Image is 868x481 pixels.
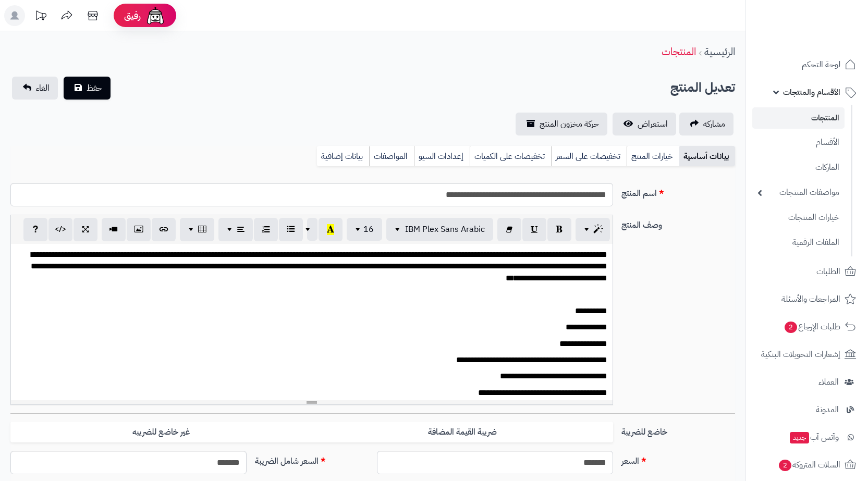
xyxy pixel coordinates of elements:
label: وصف المنتج [617,215,739,231]
span: رفيق [124,9,141,22]
a: المنتجات [662,44,696,59]
span: العملاء [818,375,839,389]
a: الأقسام [752,131,845,154]
a: المراجعات والأسئلة [752,287,862,312]
span: استعراض [638,118,668,130]
span: المدونة [816,402,839,417]
a: الملفات الرقمية [752,231,845,254]
span: طلبات الإرجاع [784,319,840,334]
img: ai-face.png [145,5,166,26]
img: logo-2.png [797,8,858,30]
a: تخفيضات على السعر [551,146,627,167]
span: وآتس آب [789,430,839,445]
label: السعر شامل الضريبة [251,451,373,467]
span: 16 [363,223,374,236]
a: إشعارات التحويلات البنكية [752,342,862,367]
a: الطلبات [752,259,862,284]
a: لوحة التحكم [752,52,862,77]
a: مشاركه [679,113,733,135]
span: إشعارات التحويلات البنكية [761,347,840,362]
a: تخفيضات على الكميات [470,146,551,167]
a: وآتس آبجديد [752,425,862,450]
span: IBM Plex Sans Arabic [405,223,485,236]
span: السلات المتروكة [778,458,840,472]
span: حفظ [87,82,102,94]
a: بيانات أساسية [679,146,735,167]
a: الغاء [12,77,58,100]
button: 16 [347,218,382,241]
span: حركة مخزون المنتج [540,118,599,130]
a: السلات المتروكة2 [752,452,862,477]
button: حفظ [64,77,111,100]
label: غير خاضع للضريبه [10,422,312,443]
a: خيارات المنتج [627,146,679,167]
a: المنتجات [752,107,845,129]
a: استعراض [613,113,676,135]
a: الرئيسية [704,44,735,59]
span: 2 [785,321,798,333]
h2: تعديل المنتج [670,77,735,98]
span: 2 [779,459,792,471]
a: إعدادات السيو [414,146,470,167]
span: جديد [790,432,809,443]
span: مشاركه [703,118,725,130]
span: الطلبات [816,264,840,279]
label: السعر [617,451,739,467]
span: الأقسام والمنتجات [783,85,840,100]
span: المراجعات والأسئلة [781,292,840,306]
label: خاضع للضريبة [617,422,739,438]
a: المواصفات [369,146,414,167]
a: العملاء [752,369,862,394]
span: لوحة التحكم [802,57,840,72]
a: مواصفات المنتجات [752,181,845,204]
label: اسم المنتج [617,183,739,200]
a: الماركات [752,156,845,179]
a: حركة مخزون المنتج [516,113,607,135]
span: الغاء [36,82,50,94]
label: ضريبة القيمة المضافة [312,422,613,443]
a: بيانات إضافية [317,146,369,167]
a: تحديثات المنصة [28,5,54,29]
button: IBM Plex Sans Arabic [386,218,493,241]
a: طلبات الإرجاع2 [752,314,862,339]
a: المدونة [752,397,862,422]
a: خيارات المنتجات [752,206,845,229]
